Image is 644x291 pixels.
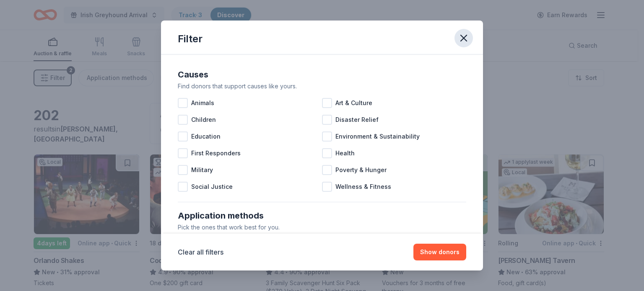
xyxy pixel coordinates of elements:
[191,115,216,125] span: Children
[335,131,420,142] span: Environment & Sustainability
[178,247,223,257] button: Clear all filters
[178,209,466,222] div: Application methods
[191,98,214,108] span: Animals
[413,244,466,260] button: Show donors
[335,98,372,108] span: Art & Culture
[178,81,466,91] div: Find donors that support causes like yours.
[178,222,466,232] div: Pick the ones that work best for you.
[178,68,466,81] div: Causes
[335,182,391,192] span: Wellness & Fitness
[178,32,203,46] div: Filter
[191,148,241,158] span: First Responders
[191,165,213,175] span: Military
[191,131,221,142] span: Education
[335,165,387,175] span: Poverty & Hunger
[191,182,233,192] span: Social Justice
[335,148,355,158] span: Health
[335,115,379,125] span: Disaster Relief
